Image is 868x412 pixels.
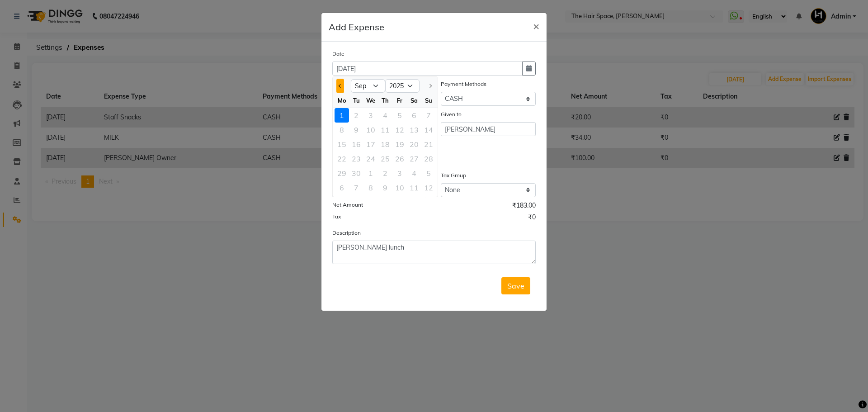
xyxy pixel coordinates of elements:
[351,79,385,93] select: Select month
[332,201,363,209] label: Net Amount
[501,277,530,294] button: Save
[407,93,421,108] div: Sa
[335,108,349,123] div: Monday, September 1, 2025
[329,20,384,34] h5: Add Expense
[349,93,363,108] div: Tu
[507,281,524,290] span: Save
[441,171,466,180] label: Tax Group
[526,13,547,38] button: Close
[528,213,536,224] span: ₹0
[512,201,536,213] span: ₹183.00
[363,93,378,108] div: We
[332,50,344,58] label: Date
[335,93,349,108] div: Mo
[392,93,407,108] div: Fr
[441,80,486,88] label: Payment Methods
[336,79,344,93] button: Previous month
[332,213,341,221] label: Tax
[441,110,462,118] label: Given to
[441,122,536,136] input: Given to
[533,19,539,33] span: ×
[421,93,436,108] div: Su
[332,229,361,237] label: Description
[385,79,420,93] select: Select year
[335,108,349,123] div: 1
[378,93,392,108] div: Th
